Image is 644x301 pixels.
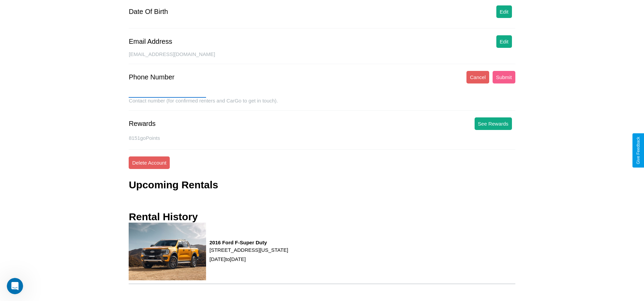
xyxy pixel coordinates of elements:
h3: Rental History [129,211,198,223]
iframe: Intercom live chat [7,278,23,294]
h3: 2016 Ford F-Super Duty [209,240,288,245]
button: Delete Account [129,156,170,169]
h3: Upcoming Rentals [129,179,218,191]
div: Phone Number [129,73,174,81]
button: Edit [496,5,512,18]
div: Rewards [129,120,155,128]
button: See Rewards [475,117,512,130]
p: 8151 goPoints [129,133,515,143]
button: Edit [496,35,512,48]
div: Contact number (for confirmed renters and CarGo to get in touch). [129,98,515,111]
button: Cancel [466,71,489,83]
p: [DATE] to [DATE] [209,255,288,264]
div: [EMAIL_ADDRESS][DOMAIN_NAME] [129,51,515,64]
div: Email Address [129,38,172,45]
p: [STREET_ADDRESS][US_STATE] [209,245,288,255]
div: Give Feedback [636,137,641,164]
button: Submit [493,71,515,83]
img: rental [129,223,206,280]
div: Date Of Birth [129,8,168,16]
